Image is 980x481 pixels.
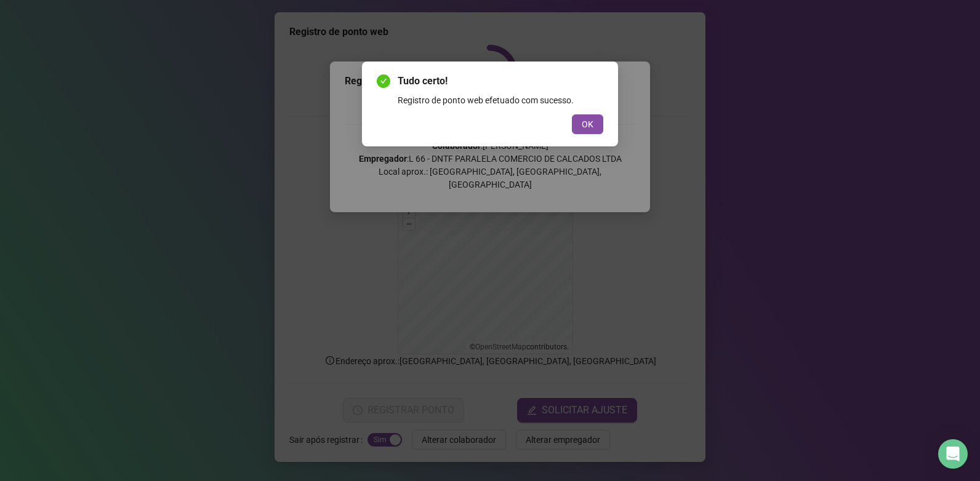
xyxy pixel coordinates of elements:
div: Registro de ponto web efetuado com sucesso. [398,93,603,107]
div: Open Intercom Messenger [938,439,968,469]
span: Tudo certo! [398,74,603,89]
button: OK [572,114,603,134]
span: OK [582,117,593,131]
span: check-circle [377,74,390,88]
